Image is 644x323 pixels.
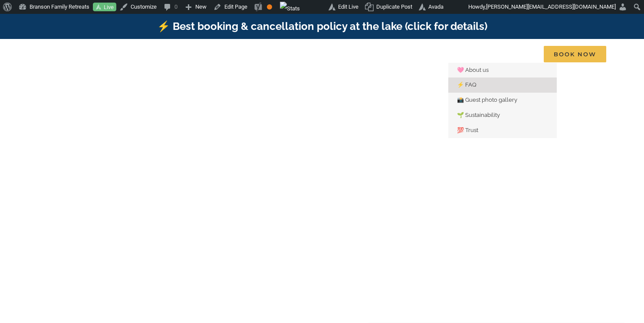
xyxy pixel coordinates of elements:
iframe: Branson Family Retreats - Opens on Book page - Availability/Property Search Widget [257,191,387,248]
a: Book Now [544,45,606,63]
a: 💯 Trust [448,123,557,138]
img: Views over 48 hours. Click for more Jetpack Stats. [280,2,300,16]
span: Book Now [544,46,606,62]
span: About [448,51,469,57]
span: 💯 Trust [457,127,478,133]
a: Things to do [304,45,356,63]
a: Deals & More [375,45,429,63]
a: Contact [497,45,524,63]
a: Vacation homes [221,45,285,63]
a: About [448,45,477,63]
span: ⚡️ FAQ [457,81,476,88]
span: [PERSON_NAME][EMAIL_ADDRESS][DOMAIN_NAME] [486,3,616,10]
a: 📸 Guest photo gallery [448,93,557,108]
span: Vacation homes [221,51,276,57]
img: Branson Family Retreats Logo [38,48,185,67]
span: Things to do [304,51,348,57]
span: 🌱 Sustainability [457,112,500,118]
span: 🩷 About us [457,67,489,73]
span: Deals & More [375,51,421,57]
b: Find that Vacation Feeling [161,136,483,166]
span: Contact [497,51,524,57]
nav: Main Menu [221,45,606,63]
a: ⚡️ FAQ [448,78,557,93]
a: ⚡️ Best booking & cancellation policy at the lake (click for details) [157,20,487,32]
span: 📸 Guest photo gallery [457,97,517,103]
a: 🌱 Sustainability [448,108,557,123]
a: Live [93,3,116,12]
h1: [GEOGRAPHIC_DATA], [GEOGRAPHIC_DATA], [US_STATE] [149,166,495,184]
a: 🩷 About us [448,63,557,78]
div: OK [267,4,272,10]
